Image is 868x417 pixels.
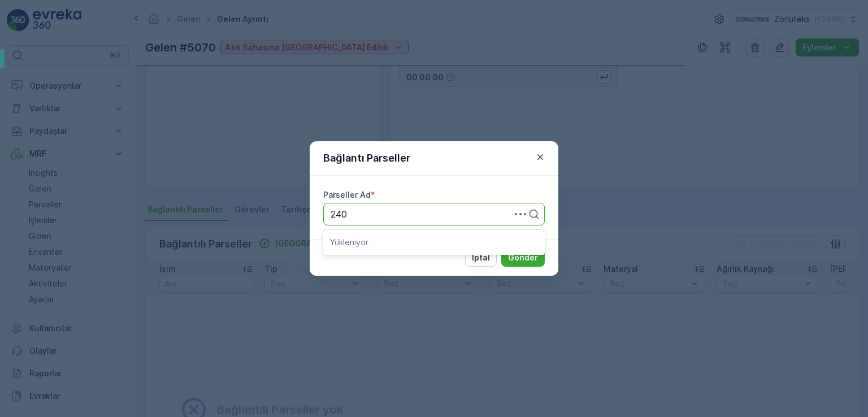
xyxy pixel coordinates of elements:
p: Gönder [508,252,538,263]
button: İptal [465,249,497,267]
p: Bağlantı Parseller [323,150,410,166]
button: Gönder [501,249,545,267]
p: Yükleniyor [330,237,538,248]
label: Parseller Ad [323,190,371,199]
p: İptal [472,252,490,263]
